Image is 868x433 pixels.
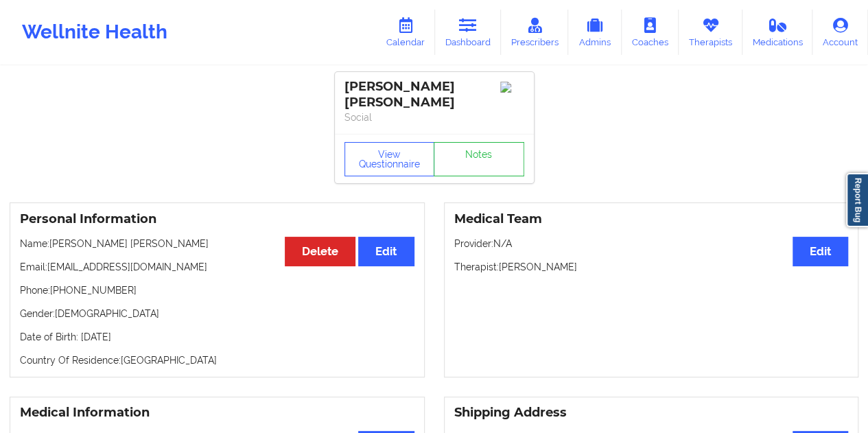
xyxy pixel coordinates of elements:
[679,10,742,55] a: Therapists
[435,10,501,55] a: Dashboard
[285,237,355,266] button: Delete
[793,237,848,266] button: Edit
[454,237,849,250] p: Provider: N/A
[622,10,679,55] a: Coaches
[20,330,414,344] p: Date of Birth: [DATE]
[454,260,849,274] p: Therapist: [PERSON_NAME]
[846,173,868,227] a: Report Bug
[358,237,414,266] button: Edit
[812,10,868,55] a: Account
[454,211,849,227] h3: Medical Team
[20,211,414,227] h3: Personal Information
[501,10,569,55] a: Prescribers
[454,405,849,421] h3: Shipping Address
[434,142,524,176] a: Notes
[20,353,414,367] p: Country Of Residence: [GEOGRAPHIC_DATA]
[344,110,524,124] p: Social
[20,237,414,250] p: Name: [PERSON_NAME] [PERSON_NAME]
[376,10,435,55] a: Calendar
[20,283,414,297] p: Phone: [PHONE_NUMBER]
[344,142,435,176] button: View Questionnaire
[20,307,414,320] p: Gender: [DEMOGRAPHIC_DATA]
[568,10,622,55] a: Admins
[20,405,414,421] h3: Medical Information
[742,10,813,55] a: Medications
[500,82,524,93] img: Image%2Fplaceholer-image.png
[20,260,414,274] p: Email: [EMAIL_ADDRESS][DOMAIN_NAME]
[344,79,524,110] div: [PERSON_NAME] [PERSON_NAME]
